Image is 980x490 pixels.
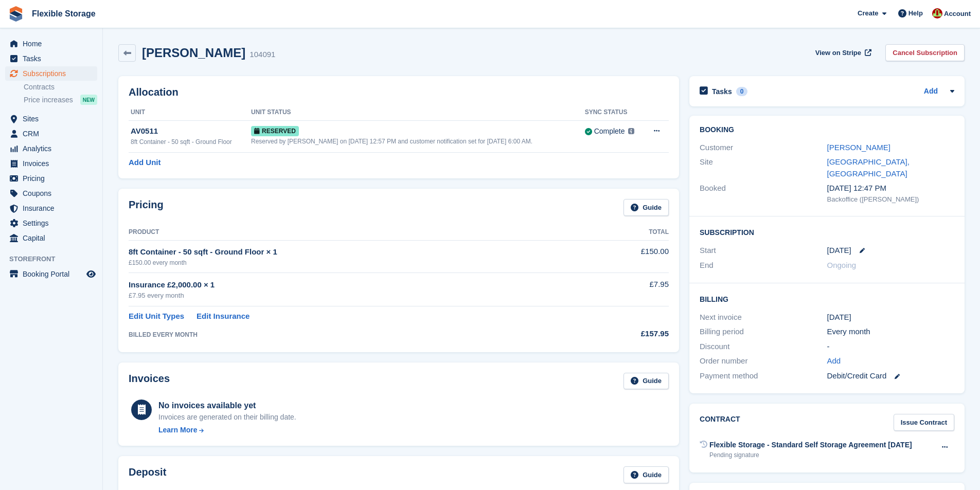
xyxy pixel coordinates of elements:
[23,171,84,186] span: Pricing
[700,245,827,257] div: Start
[24,94,97,105] a: Price increases NEW
[700,156,827,179] div: Site
[24,82,97,92] a: Contracts
[129,311,184,322] a: Edit Unit Types
[5,66,97,81] a: menu
[251,126,299,136] span: Reserved
[158,425,197,435] div: Learn More
[700,414,740,431] h2: Contract
[700,341,827,353] div: Discount
[197,311,250,322] a: Edit Insurance
[827,312,954,323] div: [DATE]
[827,183,954,194] div: [DATE] 12:47 PM
[251,137,585,146] div: Reserved by [PERSON_NAME] on [DATE] 12:57 PM and customer notification set for [DATE] 6:00 AM.
[712,87,732,96] h2: Tasks
[827,370,954,382] div: Debit/Credit Card
[5,171,97,186] a: menu
[908,8,923,19] span: Help
[815,48,861,58] span: View on Stripe
[142,46,245,60] h2: [PERSON_NAME]
[85,268,97,280] a: Preview store
[583,328,669,340] div: £157.95
[251,104,585,121] th: Unit Status
[23,37,84,51] span: Home
[5,112,97,126] a: menu
[158,400,296,412] div: No invoices available yet
[885,44,965,61] a: Cancel Subscription
[23,112,84,126] span: Sites
[700,312,827,323] div: Next invoice
[827,157,910,178] a: [GEOGRAPHIC_DATA], [GEOGRAPHIC_DATA]
[129,157,161,169] a: Add Unit
[129,330,583,339] div: BILLED EVERY MONTH
[129,373,170,390] h2: Invoices
[23,126,84,141] span: CRM
[158,412,296,423] div: Invoices are generated on their billing date.
[700,142,827,154] div: Customer
[858,8,878,19] span: Create
[5,51,97,66] a: menu
[9,254,102,264] span: Storefront
[623,466,669,483] a: Guide
[700,355,827,367] div: Order number
[131,125,251,137] div: AV0511
[583,240,669,273] td: £150.00
[583,224,669,241] th: Total
[583,273,669,306] td: £7.95
[23,267,84,281] span: Booking Portal
[594,126,625,137] div: Complete
[158,425,296,435] a: Learn More
[23,66,84,81] span: Subscriptions
[894,414,954,431] a: Issue Contract
[129,291,583,301] div: £7.95 every month
[944,9,971,19] span: Account
[23,141,84,156] span: Analytics
[700,227,954,237] h2: Subscription
[827,261,857,269] span: Ongoing
[932,8,942,19] img: David Jones
[700,326,827,338] div: Billing period
[5,156,97,171] a: menu
[700,183,827,204] div: Booked
[5,186,97,201] a: menu
[827,245,851,257] time: 2025-09-02 00:00:00 UTC
[736,87,748,96] div: 0
[700,260,827,271] div: End
[623,373,669,390] a: Guide
[5,216,97,230] a: menu
[28,5,100,22] a: Flexible Storage
[827,143,890,152] a: [PERSON_NAME]
[23,231,84,245] span: Capital
[827,326,954,338] div: Every month
[709,440,912,450] div: Flexible Storage - Standard Self Storage Agreement [DATE]
[129,258,583,267] div: £150.00 every month
[250,49,275,61] div: 104091
[700,294,954,304] h2: Billing
[129,246,583,258] div: 8ft Container - 50 sqft - Ground Floor × 1
[827,341,954,353] div: -
[827,194,954,205] div: Backoffice ([PERSON_NAME])
[924,86,938,98] a: Add
[23,156,84,171] span: Invoices
[5,126,97,141] a: menu
[5,37,97,51] a: menu
[129,104,251,121] th: Unit
[24,95,73,105] span: Price increases
[623,199,669,216] a: Guide
[700,370,827,382] div: Payment method
[23,51,84,66] span: Tasks
[80,95,97,105] div: NEW
[23,216,84,230] span: Settings
[5,141,97,156] a: menu
[585,104,644,121] th: Sync Status
[8,6,24,22] img: stora-icon-8386f47178a22dfd0bd8f6a31ec36ba5ce8667c1dd55bd0f319d3a0aa187defe.svg
[129,466,166,483] h2: Deposit
[628,128,634,134] img: icon-info-grey-7440780725fd019a000dd9b08b2336e03edf1995a4989e88bcd33f0948082b44.svg
[811,44,874,61] a: View on Stripe
[23,201,84,215] span: Insurance
[129,86,669,98] h2: Allocation
[129,199,164,216] h2: Pricing
[700,126,954,134] h2: Booking
[5,231,97,245] a: menu
[709,450,912,460] div: Pending signature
